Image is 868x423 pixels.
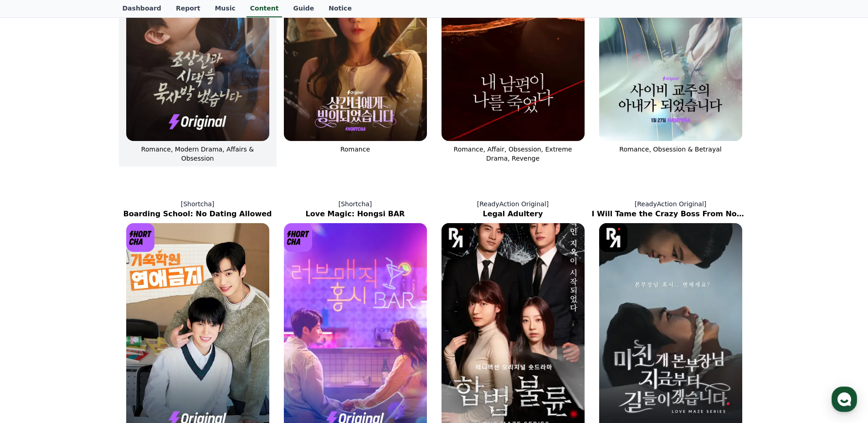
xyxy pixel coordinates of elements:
img: [object Object] Logo [599,223,628,252]
p: [ReadyAction Original] [592,199,750,209]
span: 대화 [83,303,94,311]
span: Romance, Affair, Obsession, Extreme Drama, Revenge [454,146,572,162]
span: Romance, Obsession & Betrayal [619,146,721,153]
p: [Shortcha] [277,199,434,209]
h2: Love Magic: Hongsi BAR [277,209,434,219]
a: 설정 [118,289,175,312]
h2: Boarding School: No Dating Allowed [119,209,277,219]
span: Romance, Modern Drama, Affairs & Obsession [141,146,254,162]
span: Romance [340,146,370,153]
h2: I Will Tame the Crazy Boss From Now On [592,209,750,219]
img: [object Object] Logo [126,223,155,252]
span: 홈 [29,303,34,310]
p: [Shortcha] [119,199,277,209]
img: [object Object] Logo [442,223,470,252]
h2: Legal Adultery [434,209,592,219]
span: 설정 [141,303,152,310]
a: 대화 [60,289,118,312]
p: [ReadyAction Original] [434,199,592,209]
a: 홈 [3,289,60,312]
img: [object Object] Logo [284,223,313,252]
